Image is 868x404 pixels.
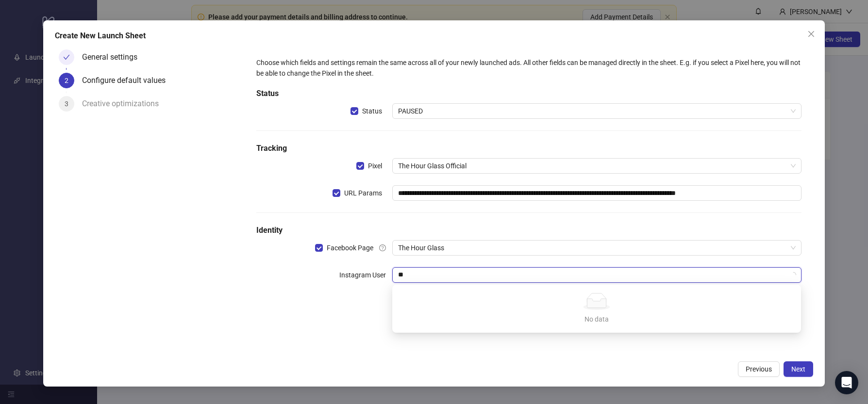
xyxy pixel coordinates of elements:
[379,244,386,251] span: question-circle
[256,88,801,99] h5: Status
[746,365,772,373] span: Previous
[738,361,780,377] button: Previous
[340,188,386,198] span: URL Params
[65,77,68,84] span: 2
[398,104,795,118] span: PAUSED
[82,73,173,88] div: Configure default values
[784,361,813,377] button: Next
[63,54,70,61] span: check
[55,30,813,42] div: Create New Launch Sheet
[791,365,805,373] span: Next
[807,30,815,38] span: close
[398,241,795,255] span: The Hour Glass
[398,159,795,173] span: The Hour Glass Official
[256,225,801,236] h5: Identity
[404,314,789,324] div: No data
[256,143,801,154] h5: Tracking
[65,100,68,108] span: 3
[364,161,386,171] span: Pixel
[358,106,386,116] span: Status
[803,26,819,42] button: Close
[835,371,858,394] div: Open Intercom Messenger
[790,272,796,278] span: loading
[82,96,167,112] div: Creative optimizations
[323,242,377,253] span: Facebook Page
[82,49,145,65] div: General settings
[339,267,392,283] label: Instagram User
[256,57,801,79] div: Choose which fields and settings remain the same across all of your newly launched ads. All other...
